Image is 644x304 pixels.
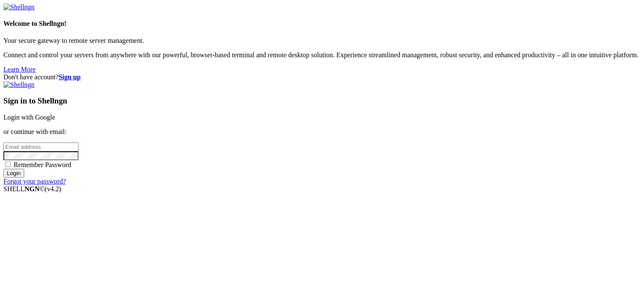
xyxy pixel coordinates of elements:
[3,128,641,136] p: or continue with email:
[3,73,641,81] div: Don't have account?
[3,20,641,28] h4: Welcome to Shellngn!
[3,66,36,73] a: Learn More
[45,185,62,192] span: 4.2.0
[25,185,40,192] b: NGN
[3,81,34,89] img: Shellngn
[3,169,24,178] input: Login
[3,114,55,121] a: Login with Google
[3,51,641,59] p: Connect and control your servers from anywhere with our powerful, browser-based terminal and remo...
[3,37,641,45] p: Your secure gateway to remote server management.
[14,161,71,168] span: Remember Password
[3,96,641,106] h3: Sign in to Shellngn
[3,178,66,185] a: Forgot your password?
[3,3,34,11] img: Shellngn
[3,185,61,192] span: SHELL ©
[3,142,79,151] input: Email address
[59,73,81,81] a: Sign up
[5,162,11,167] input: Remember Password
